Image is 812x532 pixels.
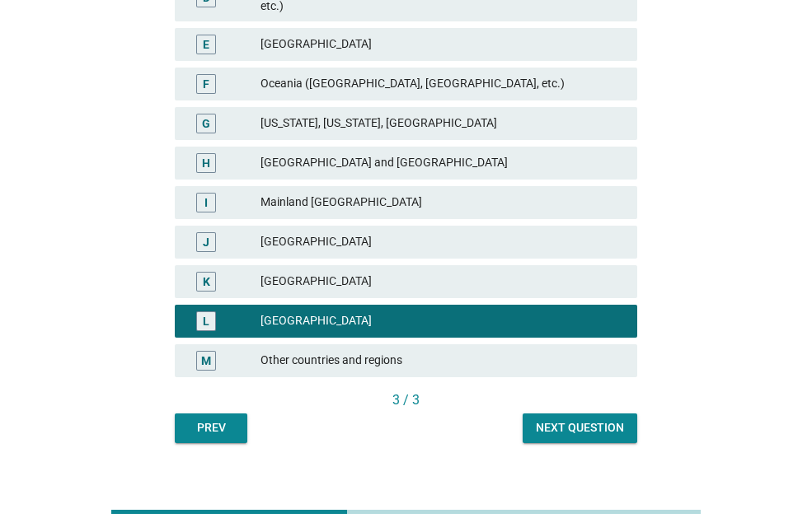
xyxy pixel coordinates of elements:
[260,311,624,331] div: [GEOGRAPHIC_DATA]
[202,154,210,171] div: H
[188,419,234,436] div: Prev
[260,114,624,133] div: [US_STATE], [US_STATE], [GEOGRAPHIC_DATA]
[260,193,624,212] div: Mainland [GEOGRAPHIC_DATA]
[175,390,637,410] div: 3 / 3
[523,413,637,443] button: Next question
[202,114,210,132] div: G
[260,35,624,54] div: [GEOGRAPHIC_DATA]
[203,233,209,250] div: J
[203,35,209,53] div: E
[203,312,209,329] div: L
[175,413,247,443] button: Prev
[204,194,208,211] div: I
[260,351,624,371] div: Other countries and regions
[536,419,624,436] div: Next question
[260,232,624,252] div: [GEOGRAPHIC_DATA]
[203,75,209,92] div: F
[260,74,624,94] div: Oceania ([GEOGRAPHIC_DATA], [GEOGRAPHIC_DATA], etc.)
[201,352,211,369] div: M
[260,153,624,173] div: [GEOGRAPHIC_DATA] and [GEOGRAPHIC_DATA]
[260,272,624,292] div: [GEOGRAPHIC_DATA]
[203,273,210,290] div: K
